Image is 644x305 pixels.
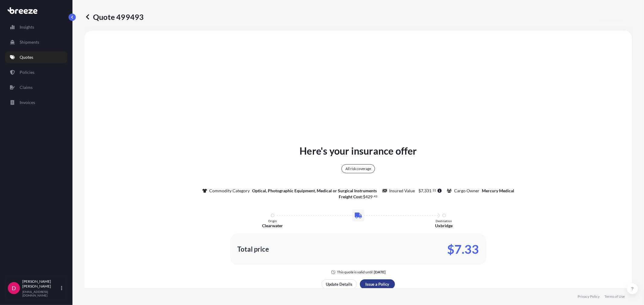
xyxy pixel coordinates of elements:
[322,279,357,289] button: Update Details
[326,281,353,287] p: Update Details
[20,84,33,90] p: Claims
[252,188,377,194] p: Optical, Photographic Equipment, Medical or Surgical Instruments
[436,219,452,223] p: Destination
[366,195,373,199] span: 429
[210,188,250,194] p: Commodity Category
[447,244,479,254] p: $7.33
[578,294,600,299] a: Privacy Policy
[262,223,283,229] p: Clearwater
[604,294,625,299] a: Terms of Use
[339,194,378,200] p: :
[20,24,34,30] p: Insights
[22,279,60,289] p: [PERSON_NAME] [PERSON_NAME]
[389,188,415,194] p: Insured Value
[424,189,425,193] span: ,
[5,81,67,93] a: Claims
[373,195,374,197] span: .
[5,21,67,33] a: Insights
[12,285,16,291] span: D
[238,246,269,252] p: Total price
[337,270,373,275] p: This quote is valid until
[454,188,479,194] p: Cargo Owner
[374,270,386,275] p: [DATE]
[20,99,35,105] p: Invoices
[360,279,395,289] button: Issue a Policy
[421,189,424,193] span: 7
[300,144,417,158] p: Here's your insurance offer
[20,39,39,45] p: Shipments
[22,290,60,297] p: [EMAIL_ADDRESS][DOMAIN_NAME]
[20,54,33,60] p: Quotes
[374,195,377,197] span: 43
[5,51,67,63] a: Quotes
[5,96,67,108] a: Invoices
[20,69,34,75] p: Policies
[5,66,67,78] a: Policies
[363,195,366,199] span: $
[339,194,362,199] b: Freight Cost
[419,189,421,193] span: $
[85,12,144,22] p: Quote 499493
[341,164,375,173] div: All risk coverage
[268,219,277,223] p: Origin
[482,188,514,194] p: Mercury Medical
[5,36,67,48] a: Shipments
[366,281,389,287] p: Issue a Policy
[432,189,433,191] span: .
[425,189,432,193] span: 331
[433,189,436,191] span: 31
[435,223,453,229] p: Uxbridge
